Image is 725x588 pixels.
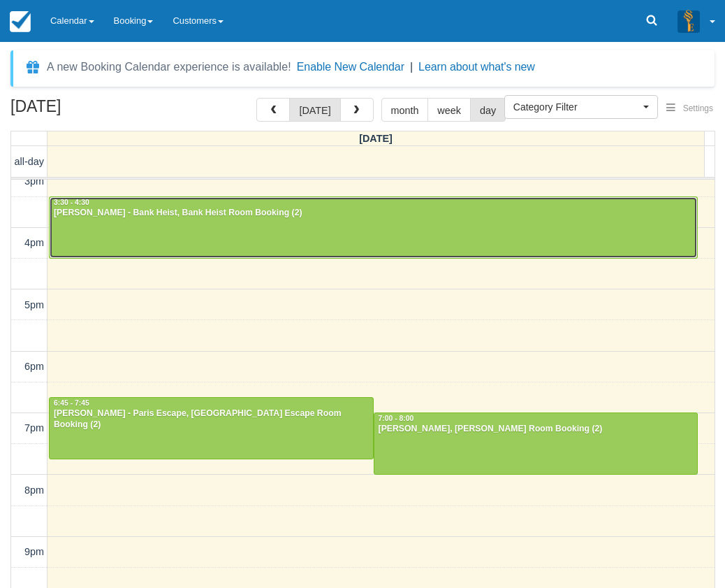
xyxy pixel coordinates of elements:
[513,100,640,114] span: Category Filter
[24,546,44,557] span: 9pm
[24,175,44,187] span: 3pm
[427,98,471,122] button: week
[24,485,44,496] span: 8pm
[378,424,694,435] div: [PERSON_NAME], [PERSON_NAME] Room Booking (2)
[410,61,413,73] span: |
[47,59,291,76] div: A new Booking Calendar experience is available!
[504,95,658,119] button: Category Filter
[678,10,700,32] img: A3
[24,299,44,310] span: 5pm
[418,61,535,73] a: Learn about what's new
[49,196,698,258] a: 3:30 - 4:30[PERSON_NAME] - Bank Heist, Bank Heist Room Booking (2)
[53,208,694,219] div: [PERSON_NAME] - Bank Heist, Bank Heist Room Booking (2)
[24,422,44,433] span: 7pm
[289,98,340,122] button: [DATE]
[359,133,393,144] span: [DATE]
[658,99,722,119] button: Settings
[470,98,506,122] button: day
[24,237,44,248] span: 4pm
[297,60,404,74] button: Enable New Calendar
[54,199,89,206] span: 3:30 - 4:30
[379,415,414,422] span: 7:00 - 8:00
[374,413,698,474] a: 7:00 - 8:00[PERSON_NAME], [PERSON_NAME] Room Booking (2)
[53,408,369,431] div: [PERSON_NAME] - Paris Escape, [GEOGRAPHIC_DATA] Escape Room Booking (2)
[54,399,89,407] span: 6:45 - 7:45
[10,11,31,32] img: checkfront-main-nav-mini-logo.png
[24,361,44,372] span: 6pm
[10,98,187,124] h2: [DATE]
[15,156,44,167] span: all-day
[381,98,429,122] button: month
[49,397,374,459] a: 6:45 - 7:45[PERSON_NAME] - Paris Escape, [GEOGRAPHIC_DATA] Escape Room Booking (2)
[683,103,713,113] span: Settings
